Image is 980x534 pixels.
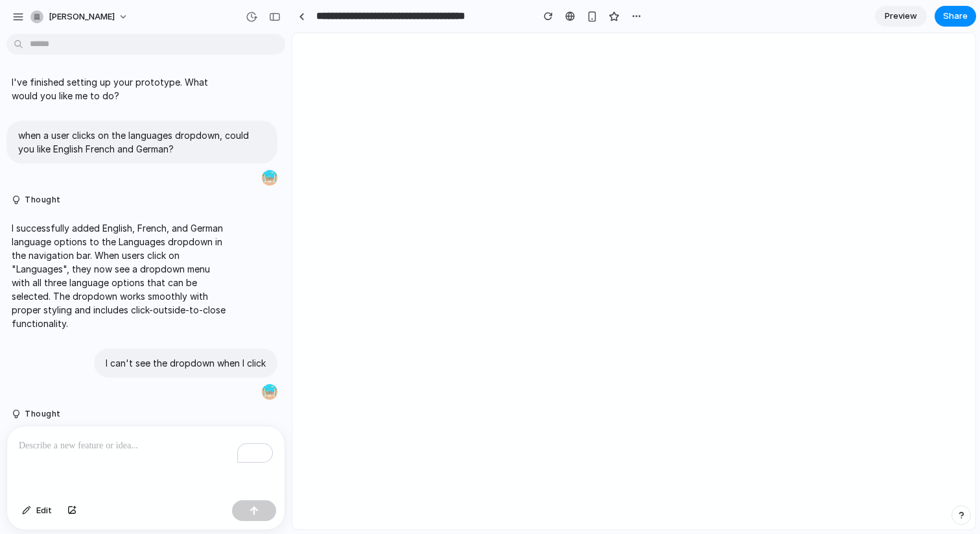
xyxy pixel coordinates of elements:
[885,10,917,23] span: Preview
[25,6,135,27] button: [PERSON_NAME]
[106,356,266,370] p: I can't see the dropdown when I click
[18,128,266,156] p: when a user clicks on the languages dropdown, could you like English French and German?
[943,10,968,23] span: Share
[16,500,58,521] button: Edit
[7,426,285,495] div: To enrich screen reader interactions, please activate Accessibility in Grammarly extension settings
[875,6,927,27] a: Preview
[49,10,115,23] span: [PERSON_NAME]
[12,221,228,330] p: I successfully added English, French, and German language options to the Languages dropdown in th...
[36,504,52,517] span: Edit
[935,6,976,27] button: Share
[12,75,228,103] p: I've finished setting up your prototype. What would you like me to do?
